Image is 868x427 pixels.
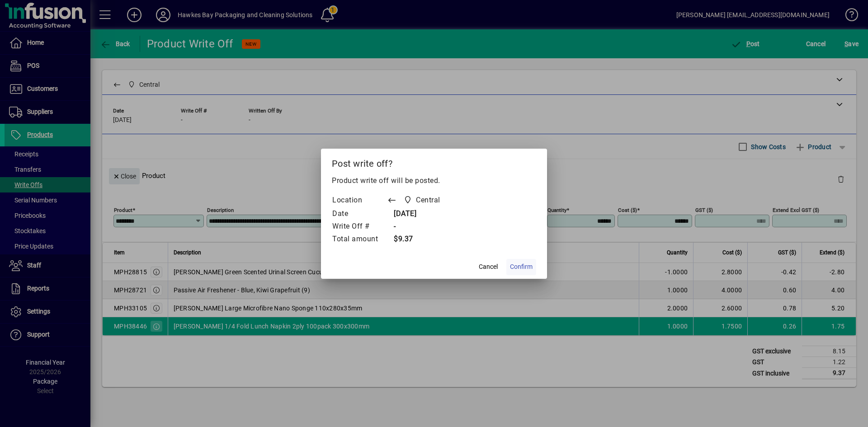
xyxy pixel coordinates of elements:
td: Total amount [332,233,387,246]
span: Cancel [479,262,498,272]
span: Central [401,194,444,206]
span: Confirm [510,262,533,272]
h2: Post write off? [321,149,547,175]
td: [DATE] [387,208,458,221]
td: - [387,221,458,233]
td: Location [332,193,387,208]
td: $9.37 [387,233,458,246]
td: Write Off # [332,221,387,233]
button: Cancel [474,259,503,275]
td: Date [332,208,387,221]
p: Product write off will be posted. [332,175,536,186]
button: Confirm [506,259,536,275]
span: Central [416,195,440,206]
